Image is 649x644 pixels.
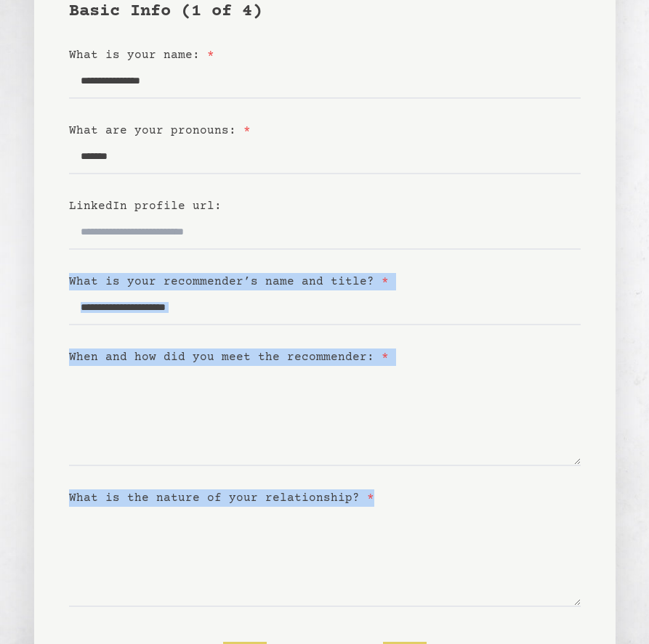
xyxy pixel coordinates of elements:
label: What is your name: [69,49,214,62]
label: What is the nature of your relationship? [69,492,374,505]
label: LinkedIn profile url: [69,200,222,213]
label: When and how did you meet the recommender: [69,351,389,364]
label: What is your recommender’s name and title? [69,275,389,288]
label: What are your pronouns: [69,124,251,137]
